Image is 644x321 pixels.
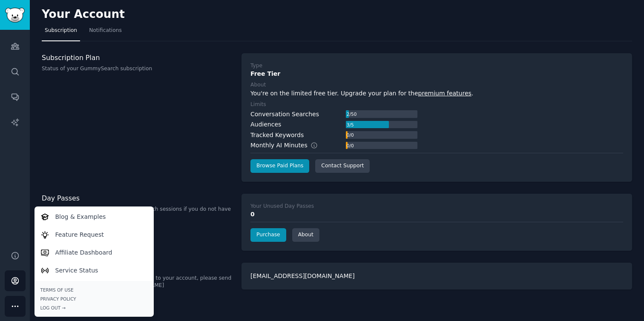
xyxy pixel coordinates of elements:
div: Log Out → [40,305,148,311]
p: Feature Request [55,230,104,239]
a: Contact Support [315,159,370,173]
p: Status of your GummySearch subscription [42,65,233,73]
a: About [292,228,319,242]
div: 0 [250,210,623,219]
div: [EMAIL_ADDRESS][DOMAIN_NAME] [241,263,632,289]
a: Notifications [86,24,125,41]
div: 0 / 0 [346,142,354,149]
p: Blog & Examples [55,212,106,221]
a: Feature Request [36,226,152,244]
img: GummySearch logo [5,8,25,23]
div: Audiences [250,120,281,129]
h2: Your Account [42,8,125,21]
a: Terms of Use [40,287,148,293]
div: Free Tier [250,69,623,78]
a: Browse Paid Plans [250,159,309,173]
div: 2 / 50 [346,110,357,118]
div: You're on the limited free tier. Upgrade your plan for the . [250,89,623,98]
div: Your Unused Day Passes [250,203,314,210]
div: Conversation Searches [250,110,319,119]
p: Day passes can be used for one-off research sessions if you do not have an active subscription [42,206,233,221]
div: 3 / 5 [346,121,354,129]
a: Blog & Examples [36,208,152,226]
div: Limits [250,101,266,109]
div: About [250,81,266,89]
p: Affiliate Dashboard [55,248,112,257]
span: Subscription [45,27,77,34]
div: Monthly AI Minutes [250,141,327,150]
a: Affiliate Dashboard [36,244,152,261]
h3: Day Passes [42,194,233,203]
a: Privacy Policy [40,296,148,302]
p: Service Status [55,266,98,275]
div: Tracked Keywords [250,131,304,140]
div: Type [250,62,262,70]
a: Subscription [42,24,80,41]
a: premium features [418,90,471,97]
a: Service Status [36,261,152,279]
h3: Subscription Plan [42,53,233,62]
span: Notifications [89,27,122,34]
a: Purchase [250,228,286,242]
div: 0 / 0 [346,131,354,139]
